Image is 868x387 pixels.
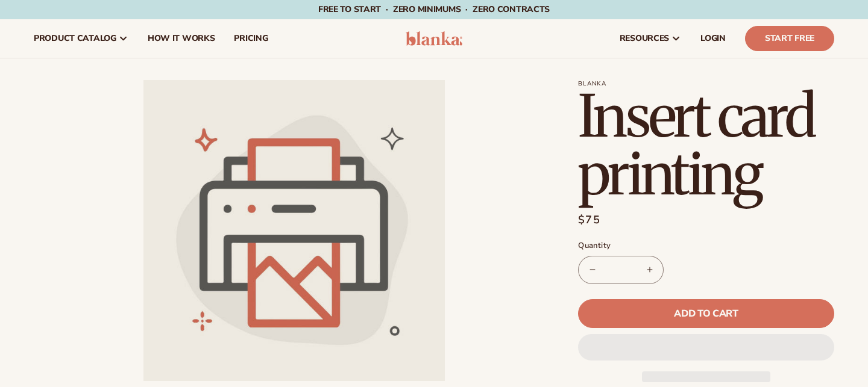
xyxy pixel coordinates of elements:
span: $75 [578,212,600,228]
span: Add to cart [674,309,738,318]
span: resources [620,34,669,43]
a: Start Free [745,26,834,51]
a: pricing [224,19,277,58]
span: LOGIN [700,34,726,43]
span: How It Works [148,34,215,43]
a: product catalog [24,19,138,58]
h1: Insert card printing [578,87,834,203]
button: Add to cart [578,299,834,328]
span: Free to start · ZERO minimums · ZERO contracts [318,4,550,15]
a: How It Works [138,19,225,58]
label: Quantity [578,240,834,252]
img: logo [406,31,463,46]
a: resources [610,19,691,58]
a: LOGIN [691,19,735,58]
span: pricing [234,34,268,43]
span: product catalog [34,34,116,43]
